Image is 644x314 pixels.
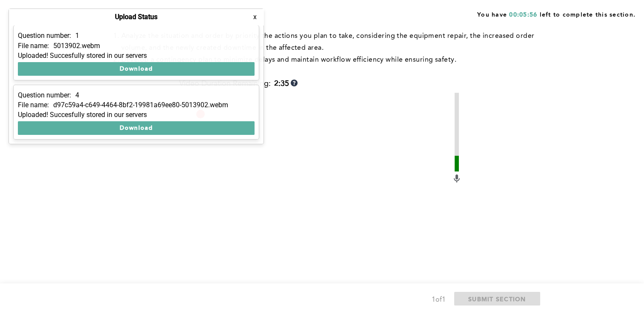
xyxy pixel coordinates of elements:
[53,42,100,50] p: 5013902.webm
[9,9,83,22] button: Show Uploads
[75,32,79,40] p: 1
[18,111,255,119] div: Uploaded! Succesfully stored in our servers
[53,101,228,109] p: d97c59a4-c649-4464-8bf2-19981a69ee80-5013902.webm
[121,57,456,63] span: Develop a contingency plan to minimize delays and maintain workflow efficiency while ensuring saf...
[121,30,537,54] li: Analyze the situation and order by priority the actions you plan to take, considering the equipme...
[477,9,635,19] span: You have left to complete this section.
[468,295,526,303] span: SUBMIT SECTION
[18,52,255,60] div: Uploaded! Succesfully stored in our servers
[509,12,537,18] span: 00:05:56
[251,13,259,21] button: x
[18,91,71,99] p: Question number:
[18,121,255,135] button: Download
[18,42,49,50] p: File name:
[115,13,157,21] h4: Upload Status
[18,62,255,76] button: Download
[432,294,446,306] div: 1 of 1
[18,32,71,40] p: Question number:
[454,292,540,305] button: SUBMIT SECTION
[18,101,49,109] p: File name:
[75,91,79,99] p: 4
[274,80,289,88] b: 2:35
